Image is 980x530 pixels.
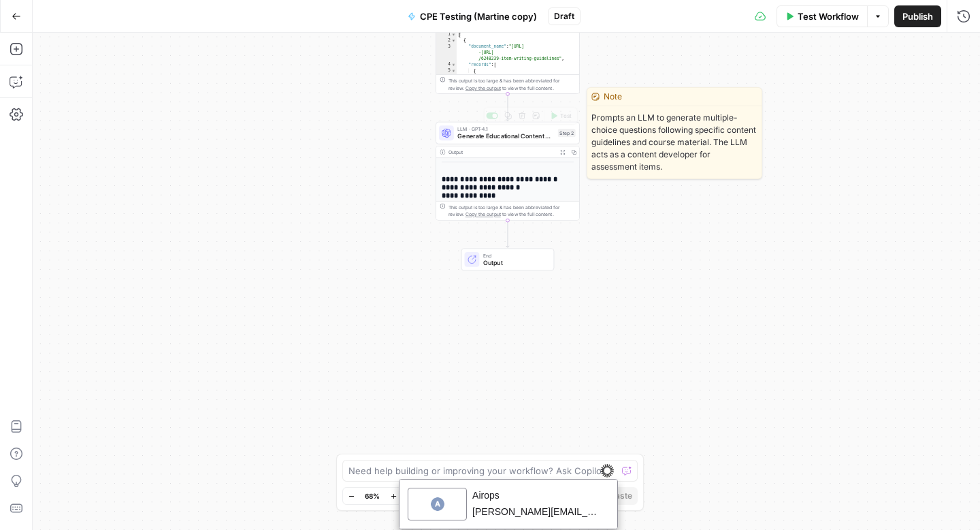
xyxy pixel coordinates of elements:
button: Test [546,110,575,122]
div: 1 [436,31,457,37]
div: This output is too large & has been abbreviated for review. to view the full content. [448,77,576,92]
img: svg+xml;base64,PHN2ZyB3aWR0aD0iMzMiIGhlaWdodD0iMzIiIHZpZXdCb3g9IjAgMCAzMyAzMiIgZmlsbD0ibm9uZSIgeG... [600,464,614,478]
span: CPE Testing (Martine copy) [420,10,537,23]
span: Toggle code folding, rows 1 through 10 [451,31,457,37]
div: martine.holland@datacamp.com [73,25,203,38]
span: Toggle code folding, rows 4 through 8 [451,62,457,68]
div: EndOutput [436,249,580,271]
span: Prompts an LLM to generate multiple-choice questions following specific content guidelines and co... [587,106,762,178]
div: This output is too large & has been abbreviated for review. to view the full content. [448,203,576,218]
span: Publish [902,10,933,23]
g: Edge from step_2 to end [506,221,509,248]
span: Copy the output [465,212,501,217]
div: 5 [436,68,457,74]
span: Toggle code folding, rows 5 through 7 [451,68,457,74]
img: fs0r74yrpiP5hsCHp697 [31,17,46,32]
span: Copy the output [465,85,501,91]
span: Paste [610,490,632,502]
div: Note [587,88,762,106]
span: LLM · GPT-4.1 [457,125,554,133]
button: Publish [894,5,941,27]
div: Airops [73,8,203,25]
div: 4 [436,62,457,68]
span: Test [560,112,571,120]
span: End [483,251,546,259]
span: Output [483,258,546,268]
span: Toggle code folding, rows 2 through 9 [451,37,457,44]
div: Output [448,149,555,156]
button: Paste [604,487,638,505]
button: CPE Testing (Martine copy) [399,5,545,27]
div: 2 [436,37,457,44]
div: Step 2 [558,129,576,137]
span: Draft [554,10,574,22]
span: 68% [365,490,380,501]
span: Test Workflow [798,10,859,23]
button: Test Workflow [777,5,867,27]
span: Generate Educational Content Questions [457,131,554,141]
div: 3 [436,44,457,62]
